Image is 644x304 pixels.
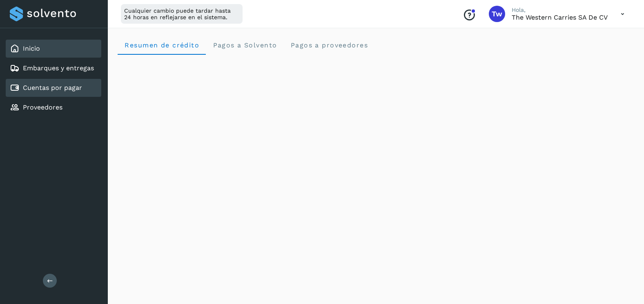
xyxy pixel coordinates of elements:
div: Cualquier cambio puede tardar hasta 24 horas en reflejarse en el sistema. [121,4,243,24]
a: Proveedores [23,103,62,111]
p: The western carries SA de CV [512,13,608,21]
span: Pagos a Solvento [212,41,277,49]
div: Cuentas por pagar [6,79,101,97]
div: Embarques y entregas [6,59,101,77]
p: Hola, [512,7,608,13]
span: Resumen de crédito [124,41,199,49]
a: Embarques y entregas [23,64,94,72]
span: Pagos a proveedores [290,41,368,49]
a: Inicio [23,45,40,52]
div: Inicio [6,40,101,58]
div: Proveedores [6,98,101,116]
a: Cuentas por pagar [23,84,82,92]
